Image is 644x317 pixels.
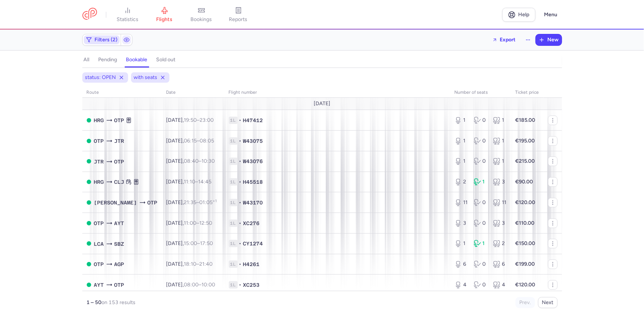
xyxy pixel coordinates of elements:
[114,178,124,186] span: Cluj Napoca International Airport, Cluj-Napoca, Romania
[87,180,91,184] span: OPEN
[94,219,104,227] span: Henri Coanda International, Bucharest, Romania
[488,34,521,46] button: Export
[516,261,535,267] strong: €199.00
[166,282,216,288] span: [DATE],
[243,240,263,247] span: CY1274
[243,137,263,145] span: W43075
[166,220,213,226] span: [DATE],
[229,137,238,145] span: 1L
[184,158,215,164] span: –
[243,158,263,165] span: W43076
[243,199,263,206] span: W43170
[184,179,196,185] time: 11:10
[184,220,213,226] span: –
[229,199,238,206] span: 1L
[202,282,216,288] time: 10:00
[184,199,197,206] time: 21:35
[220,7,257,23] a: reports
[200,240,213,247] time: 17:50
[184,261,213,267] span: –
[184,240,197,247] time: 15:00
[87,221,91,225] span: OPEN
[229,178,238,186] span: 1L
[455,158,468,165] div: 1
[184,179,212,185] span: –
[243,220,260,227] span: XC276
[213,199,217,203] sup: +1
[114,219,124,227] span: Antalya, Antalya, Turkey
[184,220,197,226] time: 11:00
[200,138,214,144] time: 08:05
[239,117,242,124] span: •
[516,158,535,164] strong: €215.00
[455,178,468,186] div: 2
[94,178,104,186] span: Hurghada, Hurghada, Egypt
[540,8,562,22] button: Menu
[455,220,468,227] div: 3
[94,116,104,124] span: Hurghada, Hurghada, Egypt
[516,282,535,288] strong: €120.00
[474,117,487,124] div: 0
[538,297,558,308] button: Next
[536,34,562,45] button: New
[455,261,468,268] div: 6
[493,261,506,268] div: 6
[148,199,158,207] span: Henri Coanda International, Bucharest, Romania
[184,282,199,288] time: 08:00
[114,281,124,289] span: Henri Coanda International, Bucharest, Romania
[87,241,91,246] span: OPEN
[229,240,238,247] span: 1L
[516,179,533,185] strong: €90.00
[493,178,506,186] div: 3
[239,199,242,206] span: •
[229,158,238,165] span: 1L
[166,138,214,144] span: [DATE],
[516,240,535,247] strong: €150.00
[229,281,238,289] span: 1L
[184,117,214,123] span: –
[156,16,173,23] span: flights
[548,37,559,43] span: New
[455,199,468,206] div: 11
[87,299,102,306] strong: 1 – 50
[166,158,215,164] span: [DATE],
[184,138,214,144] span: –
[229,16,248,23] span: reports
[184,282,216,288] span: –
[243,261,260,268] span: H4261
[191,16,212,23] span: bookings
[114,158,124,166] span: Henri Coanda International, Bucharest, Romania
[493,158,506,165] div: 1
[455,117,468,124] div: 1
[518,12,529,17] span: Help
[114,116,124,124] span: Henri Coanda International, Bucharest, Romania
[516,220,535,226] strong: €110.00
[109,7,146,23] a: statistics
[511,87,544,98] th: Ticket price
[162,87,224,98] th: date
[224,87,450,98] th: Flight number
[239,158,242,165] span: •
[455,281,468,289] div: 4
[184,261,197,267] time: 18:10
[500,37,516,42] span: Export
[493,117,506,124] div: 1
[200,220,213,226] time: 12:50
[94,260,104,268] span: OTP
[239,240,242,247] span: •
[243,178,263,186] span: H45518
[114,240,124,248] span: Sibiu, Sibiu, Romania
[474,220,487,227] div: 0
[474,137,487,145] div: 0
[516,117,535,123] strong: €185.00
[184,240,213,247] span: –
[239,261,242,268] span: •
[502,8,535,22] a: Help
[474,261,487,268] div: 0
[134,74,158,81] span: with seats
[493,199,506,206] div: 11
[114,137,124,145] span: Santorini (Thira), Santorin, Greece
[516,138,535,144] strong: €195.00
[184,199,217,206] span: –
[156,56,176,63] h4: sold out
